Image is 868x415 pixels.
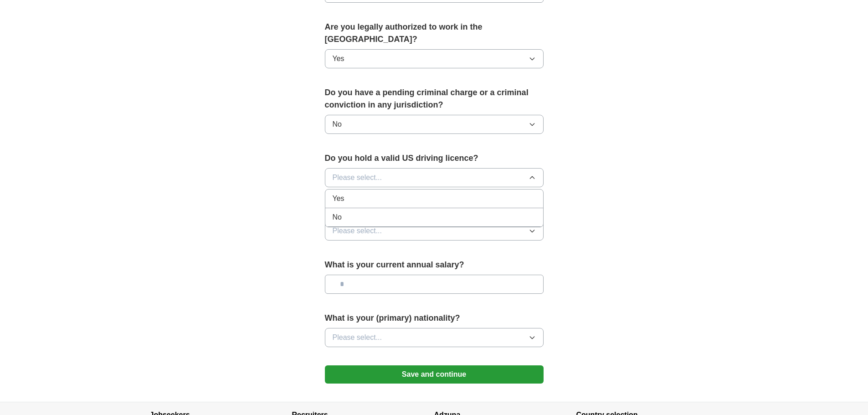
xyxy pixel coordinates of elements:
[333,53,344,64] span: Yes
[325,168,544,187] button: Please select...
[333,119,342,130] span: No
[333,212,342,223] span: No
[325,21,544,46] label: Are you legally authorized to work in the [GEOGRAPHIC_DATA]?
[325,221,544,241] button: Please select...
[325,365,544,384] button: Save and continue
[325,115,544,134] button: No
[333,193,344,204] span: Yes
[333,225,382,236] span: Please select...
[325,152,544,164] label: Do you hold a valid US driving licence?
[333,172,382,183] span: Please select...
[325,259,544,271] label: What is your current annual salary?
[325,87,544,111] label: Do you have a pending criminal charge or a criminal conviction in any jurisdiction?
[325,328,544,347] button: Please select...
[325,312,544,324] label: What is your (primary) nationality?
[333,332,382,343] span: Please select...
[325,49,544,68] button: Yes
